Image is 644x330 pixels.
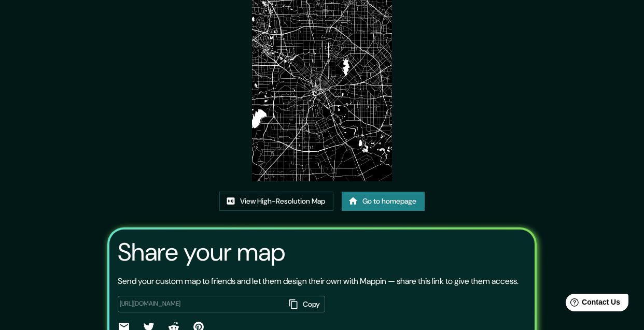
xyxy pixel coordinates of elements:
h3: Share your map [118,238,285,267]
a: Go to homepage [342,192,425,211]
a: View High-Resolution Map [219,192,333,211]
p: Send your custom map to friends and let them design their own with Mappin — share this link to gi... [118,275,519,288]
iframe: Help widget launcher [552,290,633,319]
button: Copy [285,296,325,313]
